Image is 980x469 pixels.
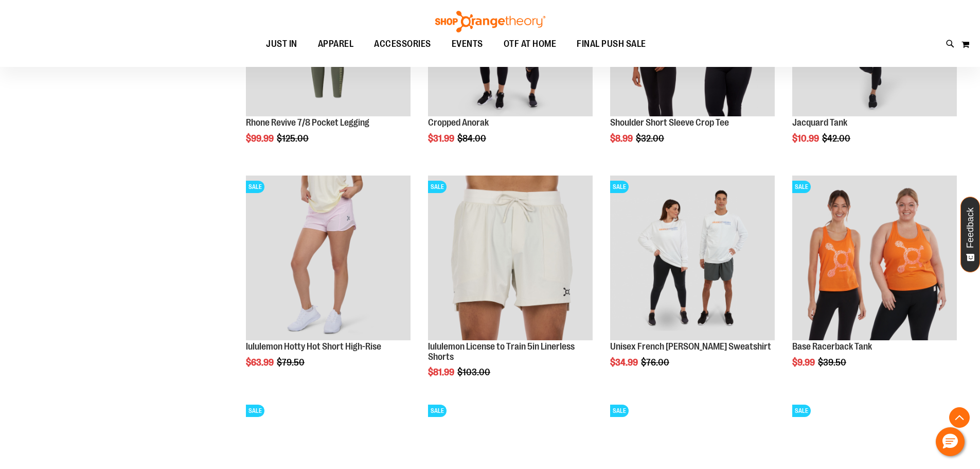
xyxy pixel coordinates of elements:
[256,32,308,56] a: JUST IN
[308,32,364,56] a: APPAREL
[246,341,381,352] a: lululemon Hotty Hot Short High-Rise
[428,176,593,340] img: lululemon License to Train 5in Linerless Shorts
[605,170,780,394] div: product
[610,341,771,352] a: Unisex French [PERSON_NAME] Sweatshirt
[457,133,488,144] span: $84.00
[277,133,310,144] span: $125.00
[792,133,821,144] span: $10.99
[428,133,456,144] span: $31.99
[428,405,447,417] span: SALE
[428,341,575,362] a: lululemon License to Train 5in Linerless Shorts
[641,357,671,368] span: $76.00
[936,427,965,456] button: Hello, have a question? Let’s chat.
[792,176,957,342] a: Product image for Base Racerback TankSALE
[434,11,547,32] img: Shop Orangetheory
[566,32,656,56] a: FINAL PUSH SALE
[241,170,416,394] div: product
[792,176,957,340] img: Product image for Base Racerback Tank
[246,117,369,128] a: Rhone Revive 7/8 Pocket Legging
[266,32,297,56] span: JUST IN
[374,32,431,56] span: ACCESSORIES
[428,181,447,193] span: SALE
[610,176,775,342] a: Unisex French Terry Crewneck Sweatshirt primary imageSALE
[966,207,975,248] span: Feedback
[246,357,275,368] span: $63.99
[423,170,598,404] div: product
[504,32,557,56] span: OTF AT HOME
[428,176,593,342] a: lululemon License to Train 5in Linerless ShortsSALE
[441,32,493,56] a: EVENTS
[457,367,492,377] span: $103.00
[792,117,847,128] a: Jacquard Tank
[610,405,629,417] span: SALE
[277,357,306,368] span: $79.50
[246,176,411,340] img: lululemon Hotty Hot Short High-Rise
[818,357,848,368] span: $39.50
[428,367,456,377] span: $81.99
[949,407,970,428] button: Back To Top
[610,181,629,193] span: SALE
[792,405,811,417] span: SALE
[610,133,634,144] span: $8.99
[493,32,567,56] a: OTF AT HOME
[610,357,639,368] span: $34.99
[787,170,962,394] div: product
[364,32,441,56] a: ACCESSORIES
[246,405,264,417] span: SALE
[822,133,852,144] span: $42.00
[318,32,354,56] span: APPAREL
[792,181,811,193] span: SALE
[246,133,275,144] span: $99.99
[246,181,264,193] span: SALE
[960,197,980,272] button: Feedback - Show survey
[452,32,483,56] span: EVENTS
[792,341,872,352] a: Base Racerback Tank
[610,176,775,340] img: Unisex French Terry Crewneck Sweatshirt primary image
[246,176,411,342] a: lululemon Hotty Hot Short High-RiseSALE
[636,133,666,144] span: $32.00
[792,357,816,368] span: $9.99
[428,117,489,128] a: Cropped Anorak
[577,32,646,56] span: FINAL PUSH SALE
[610,117,729,128] a: Shoulder Short Sleeve Crop Tee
